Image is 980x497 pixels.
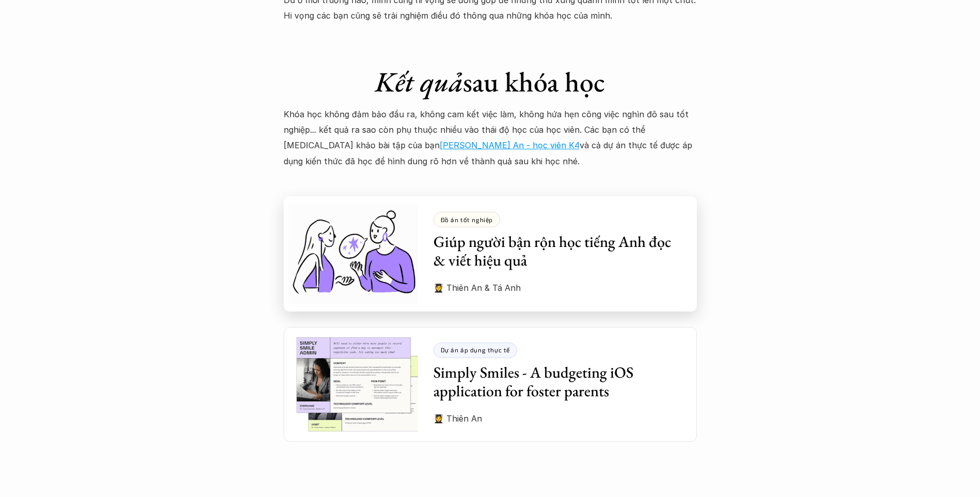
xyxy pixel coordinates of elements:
[284,327,697,442] a: Dự án áp dụng thực tếSimply Smiles - A budgeting iOS application for foster parents👩‍🎓 Thiên An
[433,411,681,426] p: 👩‍🎓 Thiên An
[433,280,681,296] p: 👩‍🎓 Thiên An & Tá Anh
[433,232,681,270] h3: Giúp người bận rộn học tiếng Anh đọc & viết hiệu quả
[433,363,681,400] h3: Simply Smiles - A budgeting iOS application for foster parents
[284,196,697,311] a: Đồ án tốt nghiệpGiúp người bận rộn học tiếng Anh đọc & viết hiệu quả👩‍🎓 Thiên An & Tá Anh
[441,346,510,353] p: Dự án áp dụng thực tế
[441,216,493,223] p: Đồ án tốt nghiệp
[440,140,580,150] a: [PERSON_NAME] An - học viên K4
[284,65,697,99] h1: sau khóa học
[375,64,463,100] em: Kết quả
[284,106,697,169] p: Khóa học không đảm bảo đầu ra, không cam kết việc làm, không hứa hẹn công việc nghìn đô sau tốt n...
